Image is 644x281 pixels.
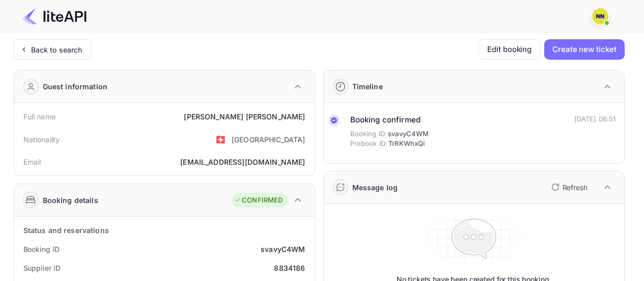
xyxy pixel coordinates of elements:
[563,182,587,193] p: Refresh
[43,195,98,206] div: Booking details
[31,44,82,55] div: Back to search
[215,130,227,148] span: United States
[352,182,398,193] div: Message log
[180,157,305,167] div: [EMAIL_ADDRESS][DOMAIN_NAME]
[350,139,388,149] span: Prebook ID:
[352,81,383,92] div: Timeline
[274,263,305,273] div: 8834186
[23,111,55,122] div: Full name
[592,8,608,24] img: N/A N/A
[23,157,41,167] div: Email
[479,39,540,60] button: Edit booking
[261,244,305,254] div: svavyC4WM
[23,263,61,273] div: Supplier ID
[350,129,387,139] span: Booking ID:
[43,81,108,92] div: Guest information
[574,114,616,124] div: [DATE] 06:51
[388,129,429,139] span: svavyC4WM
[23,134,60,145] div: Nationality
[545,179,592,195] button: Refresh
[232,134,305,145] div: [GEOGRAPHIC_DATA]
[350,114,429,126] div: Booking confirmed
[22,8,87,24] img: LiteAPI Logo
[234,195,283,206] div: CONFIRMED
[388,139,425,149] span: TrRKWhxQi
[544,39,624,60] button: Create new ticket
[23,244,60,254] div: Booking ID
[23,225,109,236] div: Status and reservations
[184,111,305,122] div: [PERSON_NAME] [PERSON_NAME]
